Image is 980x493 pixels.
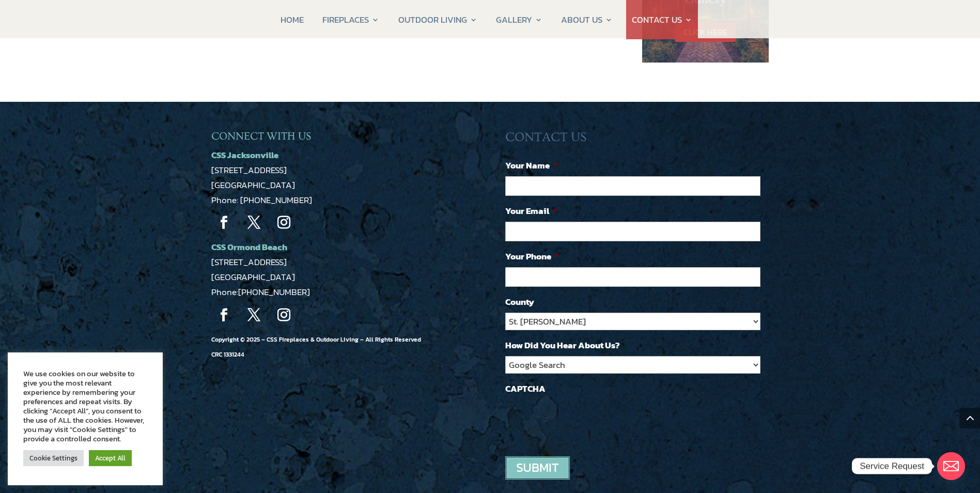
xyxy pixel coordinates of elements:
a: [PHONE_NUMBER] [238,285,310,299]
label: County [505,296,534,307]
a: Phone: [PHONE_NUMBER] [211,193,312,207]
h3: CONTACT US [505,130,769,150]
a: Follow on X [241,210,267,236]
a: Follow on Facebook [211,302,237,328]
label: Your Name [505,160,558,171]
a: Follow on X [241,302,267,328]
span: CRC 1331244 [211,350,244,359]
span: Phone: [211,285,310,299]
label: How Did You Hear About Us? [505,340,620,351]
iframe: reCAPTCHA [505,399,662,440]
a: [STREET_ADDRESS] [211,163,287,177]
label: Your Phone [505,251,559,262]
a: [GEOGRAPHIC_DATA] [211,178,295,192]
div: We use cookies on our website to give you the most relevant experience by remembering your prefer... [23,369,147,443]
span: Copyright © 2025 – CSS Fireplaces & Outdoor Living – All Rights Reserved [211,335,421,359]
a: CSS Ormond Beach [211,240,287,254]
input: Submit [505,456,570,480]
a: Email [937,452,965,480]
label: CAPTCHA [505,383,546,394]
a: Cookie Settings [23,450,84,466]
a: Accept All [89,450,132,466]
a: CSS Jacksonville [211,148,278,162]
span: CONNECT WITH US [211,130,311,142]
label: Your Email [505,205,557,217]
a: Follow on Instagram [271,302,297,328]
a: Follow on Instagram [271,210,297,236]
a: [GEOGRAPHIC_DATA] [211,270,295,284]
a: [STREET_ADDRESS] [211,255,287,269]
a: Follow on Facebook [211,210,237,236]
